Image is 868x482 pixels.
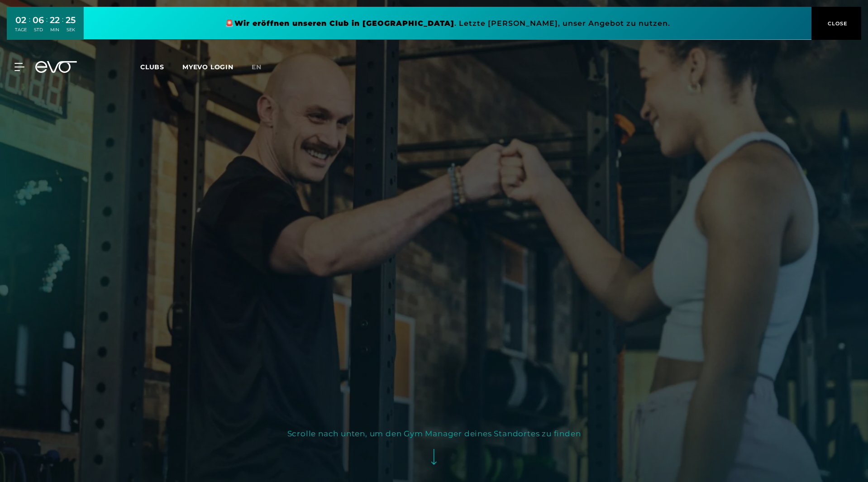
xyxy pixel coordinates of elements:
[811,7,861,40] button: CLOSE
[62,14,63,38] div: :
[46,14,48,38] div: :
[287,426,581,441] div: Scrolle nach unten, um den Gym Manager deines Standortes zu finden
[140,62,182,71] a: Clubs
[15,27,27,33] div: TAGE
[66,27,76,33] div: SEK
[182,63,234,71] a: MYEVO LOGIN
[252,62,272,72] a: en
[825,19,848,28] span: CLOSE
[33,27,44,33] div: STD
[252,63,262,71] span: en
[50,14,60,27] div: 22
[29,14,30,38] div: :
[140,63,164,71] span: Clubs
[33,14,44,27] div: 06
[15,14,27,27] div: 02
[287,426,581,473] button: Scrolle nach unten, um den Gym Manager deines Standortes zu finden
[50,27,60,33] div: MIN
[66,14,76,27] div: 25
